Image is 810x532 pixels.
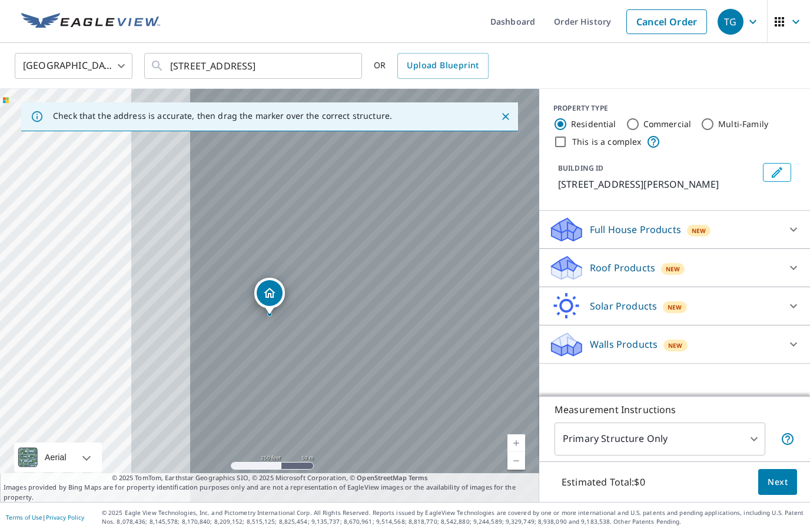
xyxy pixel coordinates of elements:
button: Close [498,109,513,124]
a: Privacy Policy [46,513,84,521]
p: Solar Products [590,299,657,313]
a: Upload Blueprint [397,53,488,79]
div: Primary Structure Only [555,423,765,455]
p: [STREET_ADDRESS][PERSON_NAME] [558,177,758,191]
a: Terms of Use [6,513,42,521]
p: Estimated Total: $0 [552,469,655,495]
input: Search by address or latitude-longitude [170,49,338,82]
p: Walls Products [590,337,658,351]
p: Roof Products [590,261,655,275]
div: Solar ProductsNew [549,292,801,320]
button: Edit building 1 [763,163,791,182]
p: BUILDING ID [558,163,603,173]
div: Walls ProductsNew [549,330,801,358]
div: Aerial [41,443,70,472]
p: © 2025 Eagle View Technologies, Inc. and Pictometry International Corp. All Rights Reserved. Repo... [102,508,804,526]
span: New [692,226,706,235]
div: Full House ProductsNew [549,215,801,244]
span: New [668,302,682,312]
a: Current Level 17, Zoom In [507,434,525,452]
span: Next [768,475,788,490]
p: | [6,514,84,521]
label: Multi-Family [718,118,768,130]
label: Residential [571,118,616,130]
span: © 2025 TomTom, Earthstar Geographics SIO, © 2025 Microsoft Corporation, © [112,473,428,483]
div: Aerial [14,443,102,472]
label: Commercial [643,118,692,130]
p: Full House Products [590,222,681,237]
span: New [668,341,682,350]
a: Terms [409,473,428,482]
label: This is a complex [572,136,642,148]
span: Your report will include only the primary structure on the property. For example, a detached gara... [781,432,795,446]
div: PROPERTY TYPE [553,103,796,114]
span: New [666,264,680,274]
div: [GEOGRAPHIC_DATA] [15,49,132,82]
div: OR [374,53,489,79]
p: Measurement Instructions [555,403,795,417]
div: Roof ProductsNew [549,254,801,282]
div: TG [718,9,743,35]
a: Current Level 17, Zoom Out [507,452,525,470]
span: Upload Blueprint [407,58,479,73]
a: Cancel Order [626,9,707,34]
img: EV Logo [21,13,160,31]
p: Check that the address is accurate, then drag the marker over the correct structure. [53,111,392,121]
button: Next [758,469,797,496]
div: Dropped pin, building 1, Residential property, 43 Emma Pl Eatontown, NJ 07724 [254,278,285,314]
a: OpenStreetMap [357,473,406,482]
